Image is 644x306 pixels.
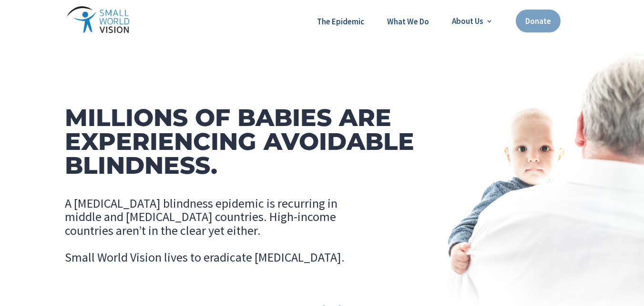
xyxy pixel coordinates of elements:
[317,16,364,28] a: The Epidemic
[387,16,429,28] a: What We Do
[65,106,430,182] h1: MILLIONS OF BABIES ARE EXPERIENCING AVOIDABLE BLINDNESS.
[65,252,368,263] p: Small World Vision lives to eradicate [MEDICAL_DATA].
[65,197,368,238] p: A [MEDICAL_DATA] blindness epidemic is recurring in middle and [MEDICAL_DATA] countries. High-inc...
[67,6,130,33] img: Small World Vision
[452,17,493,25] a: About Us
[516,10,561,32] a: Donate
